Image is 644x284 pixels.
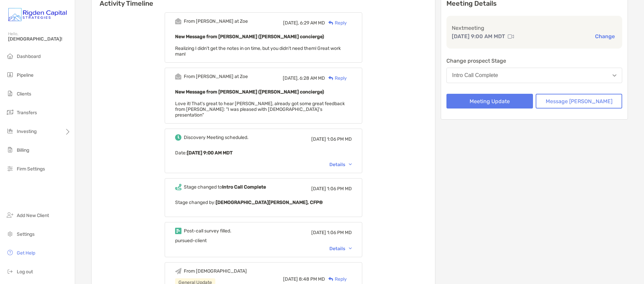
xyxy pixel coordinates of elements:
[446,68,622,83] button: Intro Call Complete
[184,18,248,24] div: From [PERSON_NAME] at Zoe
[17,91,31,97] span: Clients
[6,108,14,116] img: transfers icon
[17,269,33,275] span: Log out
[328,21,333,25] img: Reply icon
[6,127,14,135] img: investing icon
[6,146,14,154] img: billing icon
[6,211,14,219] img: add_new_client icon
[329,246,352,252] div: Details
[6,248,14,257] img: get-help icon
[17,231,35,237] span: Settings
[452,72,498,78] div: Intro Call Complete
[6,71,14,79] img: pipeline icon
[536,94,622,109] button: Message [PERSON_NAME]
[175,228,181,234] img: Event icon
[349,163,352,165] img: Chevron icon
[184,184,266,190] div: Stage changed to
[17,110,37,116] span: Transfers
[327,186,352,192] span: 1:06 PM MD
[175,134,181,141] img: Event icon
[175,101,345,118] span: Love it! That's great to hear [PERSON_NAME], already got some great feedback from [PERSON_NAME]: ...
[175,184,181,190] img: Event icon
[175,46,341,57] span: Realizing I didn't get the notes in on time, but you didn't need them! Great work man!
[328,76,333,80] img: Reply icon
[446,94,533,109] button: Meeting Update
[299,276,325,282] span: 8:48 PM MD
[187,150,232,156] b: [DATE] 9:00 AM MDT
[175,268,181,274] img: Event icon
[508,34,514,39] img: communication type
[325,276,347,283] div: Reply
[446,57,622,65] p: Change prospect Stage
[175,198,352,207] p: Stage changed by:
[300,20,325,26] span: 6:29 AM MD
[184,228,231,234] div: Post-call survey filled.
[222,184,266,190] b: Intro Call Complete
[327,136,352,142] span: 1:06 PM MD
[17,147,29,153] span: Billing
[17,166,45,172] span: Firm Settings
[175,34,324,40] b: New Message from [PERSON_NAME] ([PERSON_NAME] concierge)
[283,20,299,26] span: [DATE],
[311,136,326,142] span: [DATE]
[6,267,14,275] img: logout icon
[283,276,298,282] span: [DATE]
[283,75,299,81] span: [DATE],
[8,3,67,27] img: Zoe Logo
[349,247,352,250] img: Chevron icon
[329,162,352,167] div: Details
[184,135,249,140] div: Discovery Meeting scheduled.
[175,73,181,80] img: Event icon
[6,230,14,238] img: settings icon
[6,89,14,97] img: clients icon
[593,33,617,40] button: Change
[327,230,352,235] span: 1:06 PM MD
[311,230,326,235] span: [DATE]
[452,24,617,32] p: Next meeting
[325,75,347,82] div: Reply
[175,18,181,24] img: Event icon
[325,19,347,26] div: Reply
[6,164,14,172] img: firm-settings icon
[184,268,247,274] div: From [DEMOGRAPHIC_DATA]
[175,149,352,157] p: Date :
[175,89,324,95] b: New Message from [PERSON_NAME] ([PERSON_NAME] concierge)
[17,72,34,78] span: Pipeline
[216,200,323,205] b: [DEMOGRAPHIC_DATA][PERSON_NAME], CFP®
[328,277,333,281] img: Reply icon
[8,36,71,42] span: [DEMOGRAPHIC_DATA]!
[612,74,616,77] img: Open dropdown arrow
[17,54,41,59] span: Dashboard
[17,250,35,256] span: Get Help
[175,238,207,243] span: pursued-client
[452,32,505,41] p: [DATE] 9:00 AM MDT
[311,186,326,192] span: [DATE]
[17,213,49,218] span: Add New Client
[6,52,14,60] img: dashboard icon
[300,75,325,81] span: 6:28 AM MD
[184,74,248,79] div: From [PERSON_NAME] at Zoe
[17,129,37,134] span: Investing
